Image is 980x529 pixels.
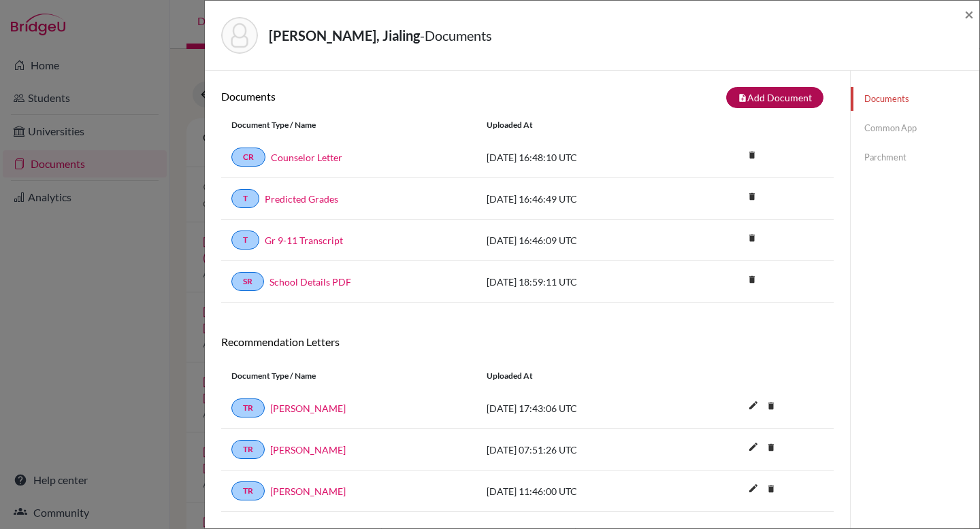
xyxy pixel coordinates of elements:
[270,484,346,498] a: [PERSON_NAME]
[851,116,979,140] a: Common App
[221,119,476,131] div: Document Type / Name
[761,396,781,416] i: delete
[742,477,764,499] i: edit
[726,87,823,108] button: note_addAdd Document
[742,147,762,165] a: delete
[231,231,259,250] a: T
[265,233,343,248] a: Gr 9-11 Transcript
[231,440,265,459] a: TR
[231,272,264,291] a: SR
[487,485,577,497] span: [DATE] 11:46:00 UTC
[231,189,259,208] a: T
[270,443,346,457] a: [PERSON_NAME]
[761,398,781,416] a: delete
[271,150,342,165] a: Counselor Letter
[964,6,974,22] button: Close
[231,481,265,500] a: TR
[964,4,974,24] span: ×
[742,230,762,248] a: delete
[221,90,527,103] h6: Documents
[742,479,765,500] button: edit
[738,93,747,103] i: note_add
[487,444,577,456] span: [DATE] 07:51:26 UTC
[742,436,764,458] i: edit
[742,228,762,248] i: delete
[269,27,420,44] strong: [PERSON_NAME], Jialing
[476,233,681,248] div: [DATE] 16:46:09 UTC
[476,370,681,382] div: Uploaded at
[231,148,265,167] a: CR
[476,192,681,206] div: [DATE] 16:46:49 UTC
[265,192,338,206] a: Predicted Grades
[761,439,781,458] a: delete
[742,188,762,207] a: delete
[742,145,762,165] i: delete
[476,275,681,289] div: [DATE] 18:59:11 UTC
[487,403,577,414] span: [DATE] 17:43:06 UTC
[476,119,681,131] div: Uploaded at
[761,481,781,499] a: delete
[269,275,351,289] a: School Details PDF
[270,401,346,415] a: [PERSON_NAME]
[761,437,781,458] i: delete
[221,335,834,348] h6: Recommendation Letters
[231,398,265,417] a: TR
[221,370,476,382] div: Document Type / Name
[742,394,764,416] i: edit
[761,479,781,499] i: delete
[742,269,762,290] i: delete
[420,27,492,44] span: - Documents
[742,396,765,417] button: edit
[742,186,762,207] i: delete
[742,438,765,458] button: edit
[851,87,979,111] a: Documents
[851,146,979,169] a: Parchment
[742,271,762,290] a: delete
[476,150,681,165] div: [DATE] 16:48:10 UTC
